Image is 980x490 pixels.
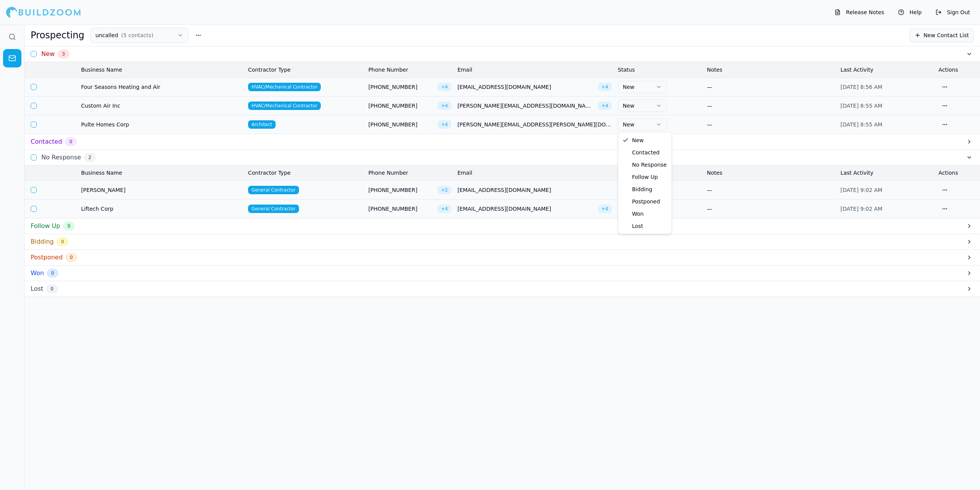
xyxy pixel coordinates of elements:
[632,161,667,169] span: No Response
[632,185,652,193] span: Bidding
[632,210,644,218] span: Won
[632,222,643,230] span: Lost
[632,173,658,181] span: Follow Up
[632,149,660,156] span: Contacted
[632,198,660,205] span: Postponed
[632,136,644,144] span: New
